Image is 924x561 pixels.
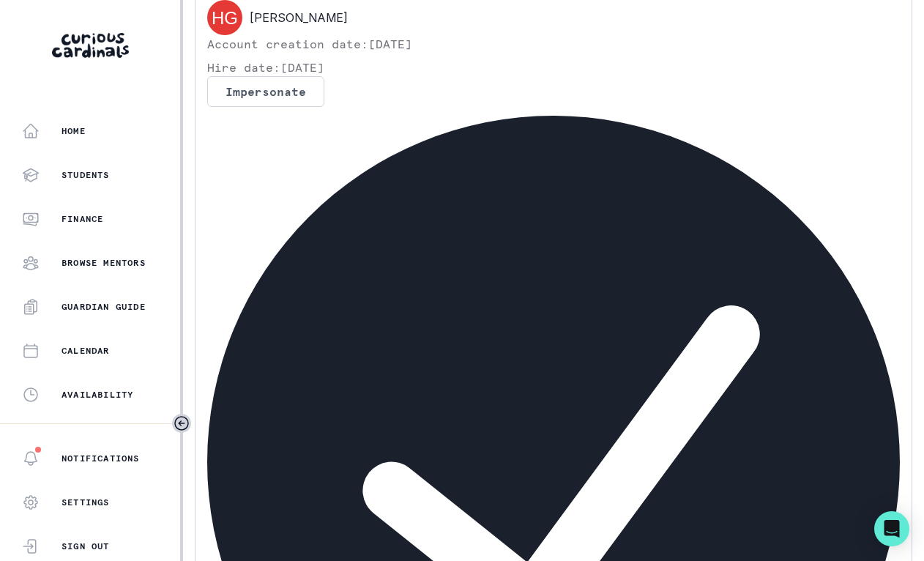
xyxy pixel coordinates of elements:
p: Browse Mentors [62,257,146,269]
img: Curious Cardinals Logo [52,33,129,58]
p: Home [62,125,86,137]
button: Impersonate [207,76,324,107]
p: Guardian Guide [62,301,146,313]
p: Hire date: [DATE] [207,59,900,76]
p: Notifications [62,453,140,464]
p: Finance [62,213,103,225]
p: Account creation date: [DATE] [207,35,900,53]
div: Open Intercom Messenger [874,511,909,546]
p: Sign Out [62,540,110,552]
p: Availability [62,389,133,401]
p: Settings [62,497,110,508]
p: Students [62,169,110,181]
p: Calendar [62,345,110,357]
a: [PERSON_NAME] [250,9,348,26]
button: Toggle sidebar [172,414,191,433]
